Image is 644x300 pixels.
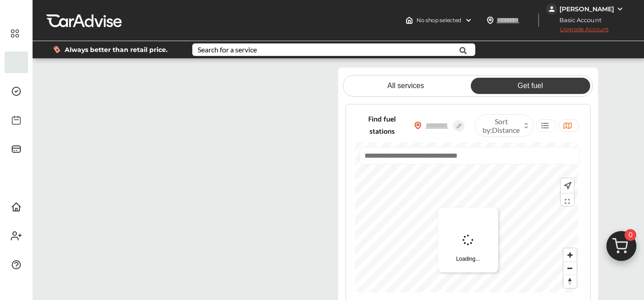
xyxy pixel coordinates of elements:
[559,5,614,13] div: [PERSON_NAME]
[414,122,421,129] img: location_vector_orange.38f05af8.svg
[487,17,494,24] img: location_vector.a44bc228.svg
[198,46,257,53] div: Search for a service
[438,207,498,272] div: Loading...
[357,113,407,138] span: Find fuel stations
[547,15,608,25] span: Basic Account
[616,5,624,13] img: WGsFRI8htEPBVLJbROoPRyZpYNWhNONpIPPETTm6eUC0GeLEiAAAAAElFTkSuQmCC
[417,17,461,24] span: No shop selected
[600,227,643,270] img: cart_icon.3d0951e8.svg
[492,126,520,134] span: Distance
[346,78,465,94] a: All services
[625,229,636,241] span: 0
[563,248,577,262] button: Zoom in
[465,17,472,24] img: header-down-arrow.9dd2ce7d.svg
[65,47,168,53] span: Always better than retail price.
[538,14,539,27] img: header-divider.bc55588e.svg
[563,262,577,275] span: Zoom out
[480,117,522,134] span: Sort by :
[546,4,557,14] img: jVpblrzwTbfkPYzPPzSLxeg0AAAAASUVORK5CYII=
[562,181,572,191] img: recenter.ce011a49.svg
[471,78,590,94] a: Get fuel
[53,46,60,53] img: dollor_label_vector.a70140d1.svg
[563,262,577,275] button: Zoom out
[563,275,577,288] button: Reset bearing to north
[406,17,413,24] img: header-home-logo.8d720a4f.svg
[546,26,609,37] span: Upgrade Account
